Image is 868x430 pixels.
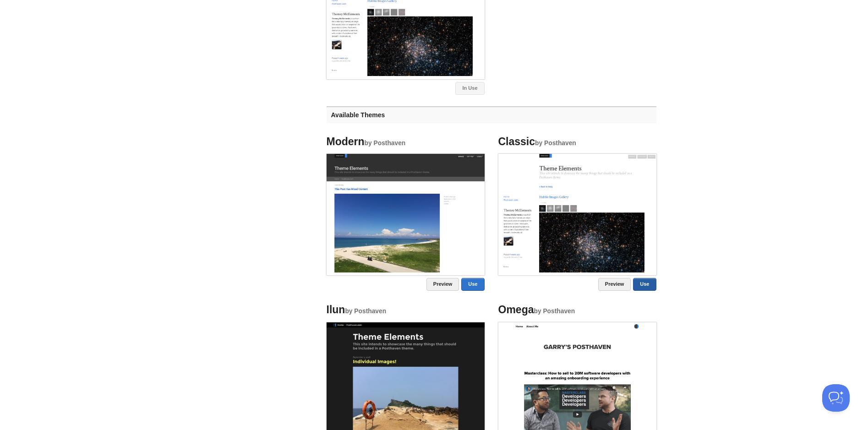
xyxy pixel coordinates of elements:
[327,106,656,123] h3: Available Themes
[498,136,656,147] h4: Classic
[822,384,850,412] iframe: Help Scout Beacon - Open
[345,308,386,315] small: by Posthaven
[535,140,576,147] small: by Posthaven
[461,278,484,291] a: Use
[327,154,485,272] img: Screenshot
[633,278,656,291] a: Use
[327,304,485,316] h4: Ilun
[498,154,656,272] img: Screenshot
[498,304,656,316] h4: Omega
[365,140,406,147] small: by Posthaven
[598,278,631,291] a: Preview
[327,136,485,147] h4: Modern
[455,82,484,95] a: In Use
[534,308,575,315] small: by Posthaven
[426,278,459,291] a: Preview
